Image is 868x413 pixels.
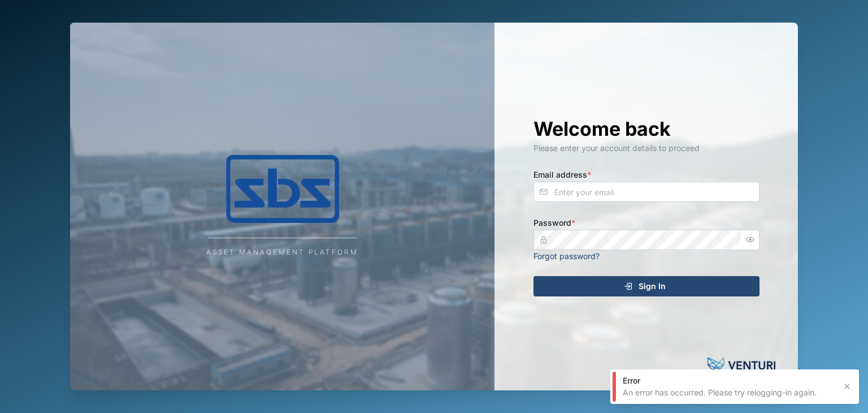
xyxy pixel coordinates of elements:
[708,354,775,377] img: Powered by: Venturi
[533,142,759,154] div: Please enter your account details to proceed
[533,276,759,296] button: Sign In
[533,117,759,141] h1: Welcome back
[533,217,575,229] label: Password
[639,277,666,296] span: Sign In
[533,169,591,181] label: Email address
[206,247,358,258] div: Asset Management Platform
[623,375,835,386] div: Error
[533,182,759,202] input: Enter your email
[170,155,396,223] img: Company Logo
[623,387,835,398] div: An error has occurred. Please try relogging-in again.
[533,251,600,261] a: Forgot password?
